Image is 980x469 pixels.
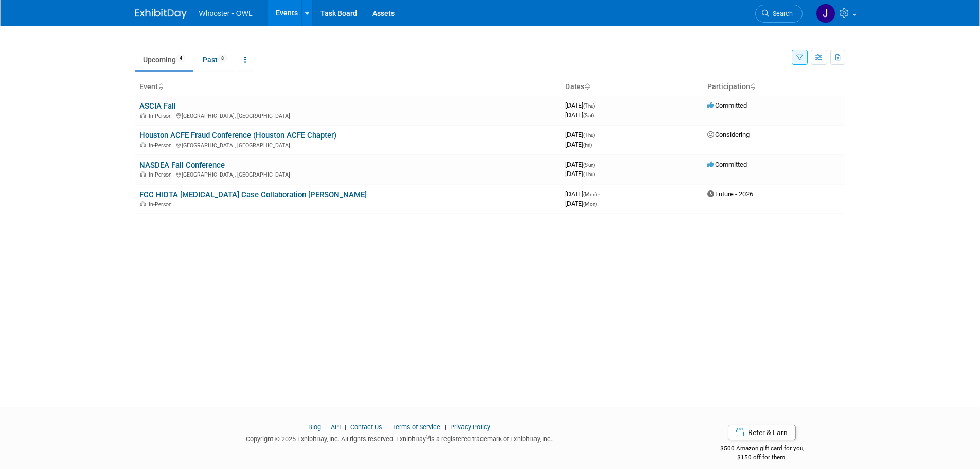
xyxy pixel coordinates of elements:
[583,171,595,177] span: (Thu)
[816,4,835,23] img: James Justus
[707,131,750,138] span: Considering
[442,423,449,431] span: |
[140,142,146,147] img: In-Person Event
[565,141,592,148] span: [DATE]
[135,78,561,96] th: Event
[598,190,600,198] span: -
[135,432,664,444] div: Copyright © 2025 ExhibitDay, Inc. All rights reserved. ExhibitDay is a registered trademark of Ex...
[139,131,336,140] a: Houston ACFE Fraud Conference (Houston ACFE Chapter)
[450,423,490,431] a: Privacy Policy
[139,141,557,149] div: [GEOGRAPHIC_DATA], [GEOGRAPHIC_DATA]
[565,131,598,138] span: [DATE]
[583,103,595,109] span: (Thu)
[679,438,845,461] div: $500 Amazon gift card for you,
[149,113,175,119] span: In-Person
[323,423,329,431] span: |
[218,55,227,62] span: 8
[342,423,349,431] span: |
[199,9,253,18] span: Whooster - OWL
[135,9,187,19] img: ExhibitDay
[176,55,185,62] span: 4
[750,82,755,91] a: Sort by Participation Type
[584,82,590,91] a: Sort by Start Date
[565,190,600,198] span: [DATE]
[583,201,597,207] span: (Mon)
[139,190,367,199] a: FCC HIDTA [MEDICAL_DATA] Case Collaboration [PERSON_NAME]
[565,111,594,119] span: [DATE]
[140,113,146,118] img: In-Person Event
[679,453,845,462] div: $150 off for them.
[308,423,321,431] a: Blog
[596,101,598,109] span: -
[596,161,598,168] span: -
[561,78,703,96] th: Dates
[149,171,175,178] span: In-Person
[140,171,146,177] img: In-Person Event
[149,201,175,208] span: In-Person
[769,10,793,18] span: Search
[565,101,598,109] span: [DATE]
[707,101,747,109] span: Committed
[707,161,747,168] span: Committed
[139,170,557,178] div: [GEOGRAPHIC_DATA], [GEOGRAPHIC_DATA]
[703,78,845,96] th: Participation
[139,111,557,119] div: [GEOGRAPHIC_DATA], [GEOGRAPHIC_DATA]
[583,113,594,118] span: (Sat)
[583,162,595,168] span: (Sun)
[728,425,796,440] a: Refer & Earn
[596,131,598,138] span: -
[149,142,175,149] span: In-Person
[565,200,597,207] span: [DATE]
[583,192,597,197] span: (Mon)
[331,423,341,431] a: API
[565,161,598,168] span: [DATE]
[426,434,430,440] sup: ®
[384,423,390,431] span: |
[392,423,440,431] a: Terms of Service
[350,423,382,431] a: Contact Us
[135,50,193,70] a: Upcoming4
[583,132,595,138] span: (Thu)
[565,170,595,178] span: [DATE]
[755,5,803,23] a: Search
[583,142,592,148] span: (Fri)
[707,190,753,198] span: Future - 2026
[195,50,235,70] a: Past8
[158,82,163,91] a: Sort by Event Name
[140,201,146,206] img: In-Person Event
[139,161,225,170] a: NASDEA Fall Conference
[139,101,176,111] a: ASCIA Fall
